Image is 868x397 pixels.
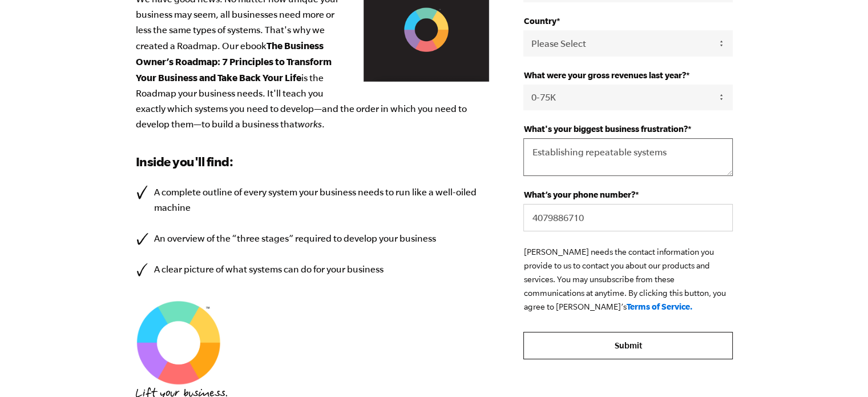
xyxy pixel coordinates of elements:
[523,70,685,80] span: What were your gross revenues last year?
[523,124,687,134] span: What's your biggest business frustration?
[136,153,490,171] h3: Inside you'll find:
[811,342,868,397] iframe: Chat Widget
[523,138,732,176] textarea: Establishing repeatable systems
[298,119,322,129] em: works
[136,262,490,277] li: A clear picture of what systems can do for your business
[626,302,692,311] a: Terms of Service.
[136,300,221,386] img: EMyth SES TM Graphic
[136,40,332,83] b: The Business Owner’s Roadmap: 7 Principles to Transform Your Business and Take Back Your Life
[136,231,490,246] li: An overview of the “three stages” required to develop your business
[523,332,732,359] input: Submit
[523,245,732,314] p: [PERSON_NAME] needs the contact information you provide to us to contact you about our products a...
[523,16,556,26] span: Country
[136,185,490,215] li: A complete outline of every system your business needs to run like a well-oiled machine
[523,190,635,199] span: What’s your phone number?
